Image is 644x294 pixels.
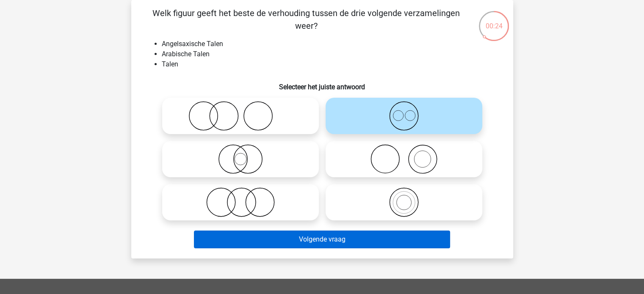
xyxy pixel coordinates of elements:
div: 00:24 [478,10,510,31]
li: Angelsaxische Talen [162,39,500,49]
h6: Selecteer het juiste antwoord [145,76,500,91]
p: Welk figuur geeft het beste de verhouding tussen de drie volgende verzamelingen weer? [145,7,468,32]
li: Arabische Talen [162,49,500,59]
li: Talen [162,59,500,69]
button: Volgende vraag [194,231,450,248]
